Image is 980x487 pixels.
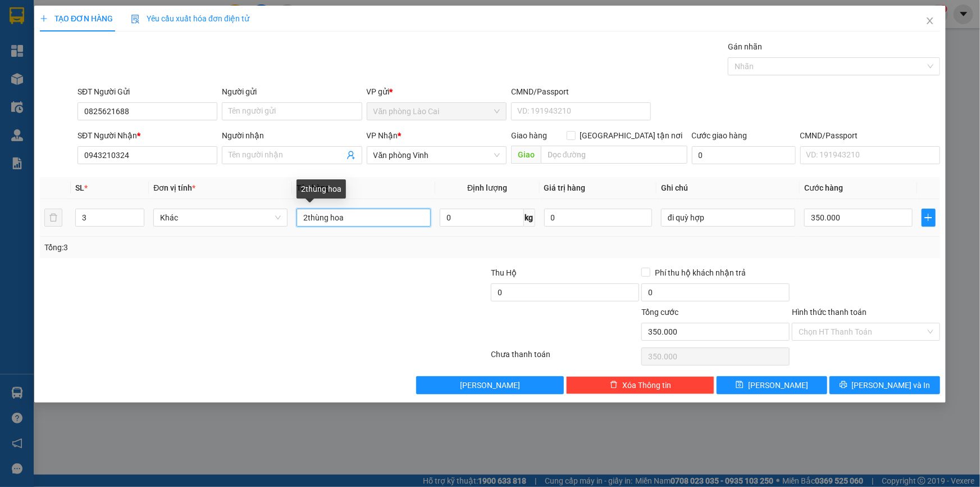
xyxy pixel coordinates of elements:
[800,129,940,142] div: CMND/Passport
[297,179,346,199] div: 2thùng hoa
[367,131,398,140] span: VP Nhận
[544,209,653,227] input: 0
[40,15,48,22] span: plus
[661,209,795,227] input: Ghi Chú
[922,209,936,227] button: plus
[460,379,520,391] span: [PERSON_NAME]
[511,85,651,98] div: CMND/Passport
[131,15,140,24] img: icon
[840,381,847,390] span: printer
[622,379,671,391] span: Xóa Thông tin
[792,308,867,317] label: Hình thức thanh toán
[544,183,586,192] span: Giá trị hàng
[692,131,747,140] label: Cước giao hàng
[131,14,249,23] span: Yêu cầu xuất hóa đơn điện tử
[373,147,500,164] span: Văn phòng Vinh
[222,129,362,142] div: Người nhận
[804,183,843,192] span: Cước hàng
[926,16,935,25] span: close
[416,376,564,394] button: [PERSON_NAME]
[728,42,762,51] label: Gán nhãn
[44,209,62,227] button: delete
[491,268,517,277] span: Thu Hộ
[829,376,940,394] button: printer[PERSON_NAME] và In
[650,267,750,279] span: Phí thu hộ khách nhận trả
[222,85,362,98] div: Người gửi
[566,376,714,394] button: deleteXóa Thông tin
[153,183,195,192] span: Đơn vị tính
[40,14,113,23] span: TẠO ĐƠN HÀNG
[541,146,687,164] input: Dọc đường
[490,348,641,368] div: Chưa thanh toán
[160,209,281,226] span: Khác
[576,129,687,142] span: [GEOGRAPHIC_DATA] tận nơi
[78,85,217,98] div: SĐT Người Gửi
[78,129,217,142] div: SĐT Người Nhận
[511,131,547,140] span: Giao hàng
[610,381,618,390] span: delete
[692,146,796,164] input: Cước giao hàng
[75,183,84,192] span: SL
[748,379,808,391] span: [PERSON_NAME]
[736,381,744,390] span: save
[524,209,535,227] span: kg
[657,177,800,199] th: Ghi chú
[347,151,355,160] span: user-add
[641,308,678,317] span: Tổng cước
[367,85,507,98] div: VP gửi
[914,6,946,37] button: Close
[717,376,827,394] button: save[PERSON_NAME]
[511,146,541,164] span: Giao
[852,379,931,391] span: [PERSON_NAME] và In
[373,103,500,120] span: Văn phòng Lào Cai
[467,183,507,192] span: Định lượng
[297,209,431,227] input: VD: Bàn, Ghế
[44,241,379,254] div: Tổng: 3
[922,213,935,222] span: plus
